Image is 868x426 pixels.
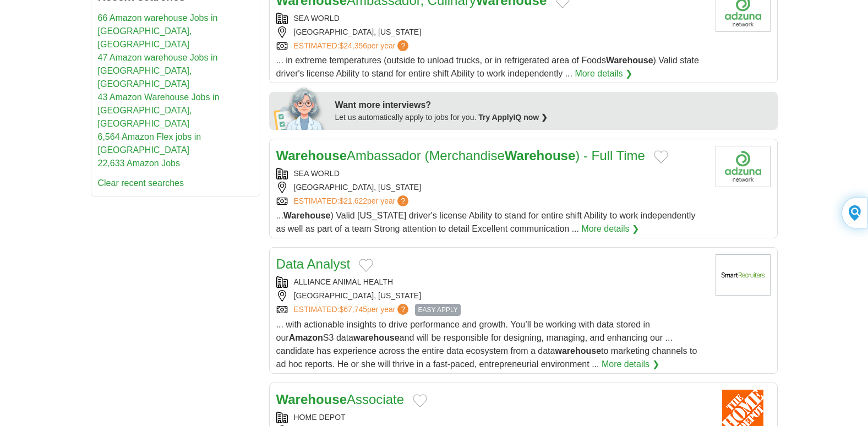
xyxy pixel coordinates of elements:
[98,159,180,168] a: 22,633 Amazon Jobs
[276,320,697,369] span: ... with actionable insights to drive performance and growth. You’ll be working with data stored ...
[397,195,408,206] span: ?
[339,41,367,50] span: $24,356
[276,26,707,38] div: [GEOGRAPHIC_DATA], [US_STATE]
[294,195,411,207] a: ESTIMATED:$21,622per year?
[283,211,331,220] strong: Warehouse
[276,290,707,302] div: [GEOGRAPHIC_DATA], [US_STATE]
[276,148,347,163] strong: Warehouse
[339,305,367,314] span: $67,745
[276,392,347,407] strong: Warehouse
[98,53,218,89] a: 47 Amazon warehouse Jobs in [GEOGRAPHIC_DATA], [GEOGRAPHIC_DATA]
[397,304,408,315] span: ?
[716,254,771,296] img: Company logo
[716,146,771,187] img: Company logo
[555,346,601,356] strong: warehouse
[335,99,771,112] div: Want more interviews?
[274,86,327,130] img: apply-iq-scientist.png
[397,40,408,51] span: ?
[276,276,707,288] div: ALLIANCE ANIMAL HEALTH
[276,13,707,24] div: SEA WORLD
[415,304,460,316] span: EASY APPLY
[478,113,548,122] a: Try ApplyIQ now ❯
[413,394,427,407] button: Add to favorite jobs
[289,333,323,342] strong: Amazon
[654,150,668,163] button: Add to favorite jobs
[575,67,632,80] a: More details ❯
[276,148,645,163] a: WarehouseAmbassador (MerchandiseWarehouse) - Full Time
[276,182,707,193] div: [GEOGRAPHIC_DATA], [US_STATE]
[98,178,184,188] a: Clear recent searches
[276,56,699,78] span: ... in extreme temperatures (outside to unload trucks, or in refrigerated area of Foods ) Valid s...
[335,112,771,123] div: Let us automatically apply to jobs for you.
[505,148,575,163] strong: Warehouse
[98,132,201,155] a: 6,564 Amazon Flex jobs in [GEOGRAPHIC_DATA]
[98,92,220,128] a: 43 Amazon Warehouse Jobs in [GEOGRAPHIC_DATA], [GEOGRAPHIC_DATA]
[353,333,400,342] strong: warehouse
[581,222,639,236] a: More details ❯
[276,211,696,233] span: ... ) Valid [US_STATE] driver's license Ability to stand for entire shift Ability to work indepen...
[606,56,653,65] strong: Warehouse
[98,13,218,49] a: 66 Amazon warehouse Jobs in [GEOGRAPHIC_DATA], [GEOGRAPHIC_DATA]
[276,256,351,271] a: Data Analyst
[276,168,707,179] div: SEA WORLD
[339,196,367,205] span: $21,622
[294,40,411,52] a: ESTIMATED:$24,356per year?
[276,392,405,407] a: WarehouseAssociate
[294,413,346,422] a: HOME DEPOT
[602,358,659,371] a: More details ❯
[359,259,373,272] button: Add to favorite jobs
[294,304,411,316] a: ESTIMATED:$67,745per year?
